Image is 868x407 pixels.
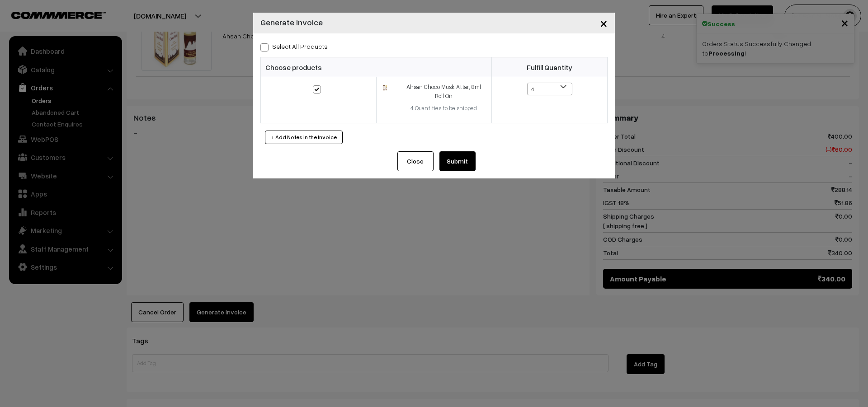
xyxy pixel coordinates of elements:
[260,16,323,28] h4: Generate Invoice
[528,83,572,96] span: 4
[401,83,486,100] div: Ahsan Choco Musk Attar, 8ml Roll On
[492,57,608,77] th: Fulfill Quantity
[401,104,486,113] div: 4 Quantities to be shipped
[527,83,572,95] span: 4
[439,151,476,171] button: Submit
[600,14,608,31] span: ×
[260,42,328,51] label: Select all Products
[382,84,388,90] img: 16845508579242CoCo-Musk-600x600.jpg
[261,57,492,77] th: Choose products
[265,131,343,144] button: + Add Notes in the Invoice
[593,9,615,37] button: Close
[397,151,434,171] button: Close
